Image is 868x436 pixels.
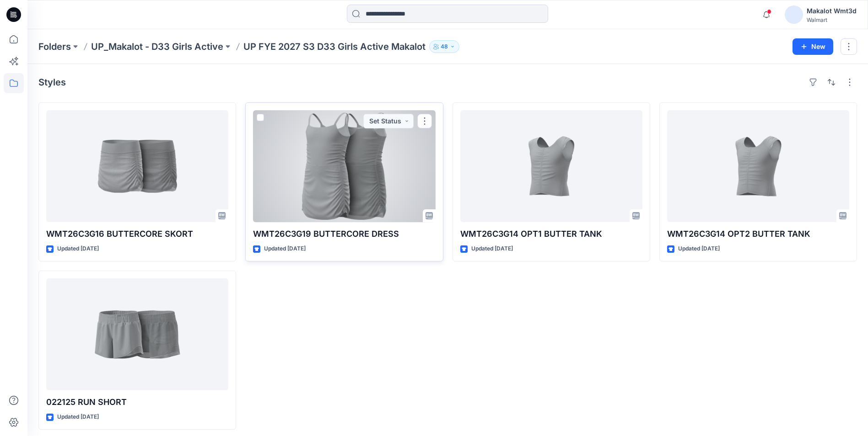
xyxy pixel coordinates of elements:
[253,110,435,222] a: WMT26C3G19 BUTTERCORE DRESS
[807,5,857,16] div: Makalot Wmt3d
[264,244,306,254] p: Updated [DATE]
[678,244,720,254] p: Updated [DATE]
[91,40,223,53] a: UP_Makalot - D33 Girls Active
[793,38,833,55] button: New
[38,40,71,53] a: Folders
[429,40,459,53] button: 48
[243,40,426,53] p: UP FYE 2027 S3 D33 Girls Active Makalot
[441,42,448,52] p: 48
[471,244,513,254] p: Updated [DATE]
[785,5,803,24] img: avatar
[57,412,99,422] p: Updated [DATE]
[807,16,857,23] div: Walmart
[667,110,849,222] a: WMT26C3G14 OPT2 BUTTER TANK
[46,278,228,390] a: 022125 RUN SHORT
[46,396,228,409] p: 022125 RUN SHORT
[253,228,435,240] p: WMT26C3G19 BUTTERCORE DRESS
[46,110,228,222] a: WMT26C3G16 BUTTERCORE SKORT
[57,244,99,254] p: Updated [DATE]
[667,228,849,240] p: WMT26C3G14 OPT2 BUTTER TANK
[460,110,642,222] a: WMT26C3G14 OPT1 BUTTER TANK
[46,228,228,240] p: WMT26C3G16 BUTTERCORE SKORT
[38,77,66,88] h4: Styles
[460,228,642,240] p: WMT26C3G14 OPT1 BUTTER TANK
